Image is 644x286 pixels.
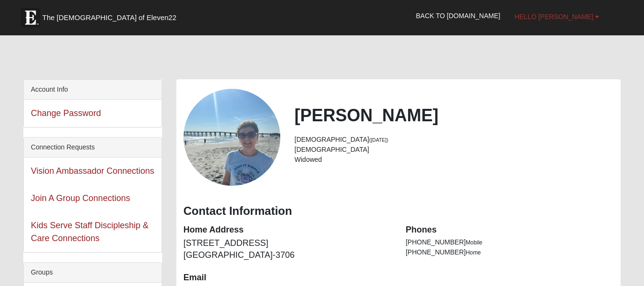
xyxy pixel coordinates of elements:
[184,237,391,262] dd: [STREET_ADDRESS] [GEOGRAPHIC_DATA]-3706
[21,8,40,27] img: Eleven22 logo
[295,135,613,145] li: [DEMOGRAPHIC_DATA]
[42,13,176,22] span: The [DEMOGRAPHIC_DATA] of Eleven22
[406,237,613,247] li: [PHONE_NUMBER]
[295,145,613,155] li: [DEMOGRAPHIC_DATA]
[409,4,508,28] a: Back to [DOMAIN_NAME]
[24,138,162,158] div: Connection Requests
[184,204,614,218] h3: Contact Information
[514,13,593,21] span: Hello [PERSON_NAME]
[24,263,162,283] div: Groups
[406,224,613,236] dt: Phones
[466,239,482,246] span: Mobile
[466,249,481,256] span: Home
[184,272,391,284] dt: Email
[31,193,130,203] a: Join A Group Connections
[24,80,162,100] div: Account Info
[295,155,613,165] li: Widowed
[16,3,207,27] a: The [DEMOGRAPHIC_DATA] of Eleven22
[31,166,154,176] a: Vision Ambassador Connections
[184,224,391,236] dt: Home Address
[406,247,613,257] li: [PHONE_NUMBER]
[31,108,101,118] a: Change Password
[295,105,613,126] h2: [PERSON_NAME]
[507,5,606,29] a: Hello [PERSON_NAME]
[31,221,149,243] a: Kids Serve Staff Discipleship & Care Connections
[184,89,280,186] a: View Fullsize Photo
[369,137,388,143] small: ([DATE])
